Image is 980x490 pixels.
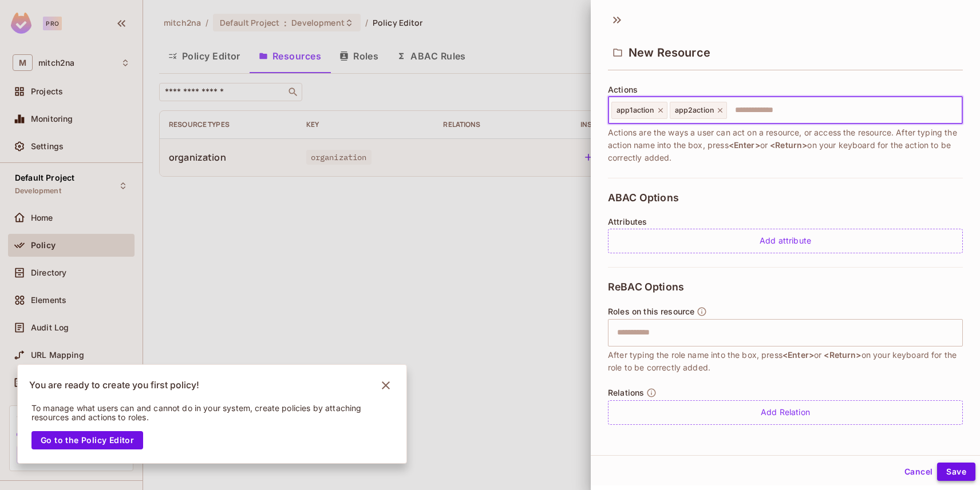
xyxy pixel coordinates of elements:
button: Save [937,463,975,481]
span: app2action [675,106,714,115]
span: ABAC Options [608,192,679,204]
span: Relations [608,388,644,397]
p: You are ready to create you first policy! [29,380,199,391]
span: After typing the role name into the box, press or on your keyboard for the role to be correctly a... [608,349,963,374]
button: Cancel [900,463,937,481]
span: Actions [608,85,638,94]
span: Actions are the ways a user can act on a resource, or access the resource. After typing the actio... [608,126,963,164]
span: Attributes [608,217,647,226]
span: Roles on this resource [608,307,694,316]
div: app1action [611,102,667,119]
span: <Enter> [729,140,760,150]
span: <Return> [824,350,861,360]
span: ReBAC Options [608,281,684,293]
div: Add attribute [608,229,963,253]
p: To manage what users can and cannot do in your system, create policies by attaching resources and... [31,404,377,422]
div: app2action [670,102,728,119]
span: <Enter> [783,350,814,360]
div: Add Relation [608,400,963,425]
span: New Resource [629,46,710,59]
span: app1action [617,106,654,115]
span: <Return> [770,140,807,150]
button: Go to the Policy Editor [31,431,143,449]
